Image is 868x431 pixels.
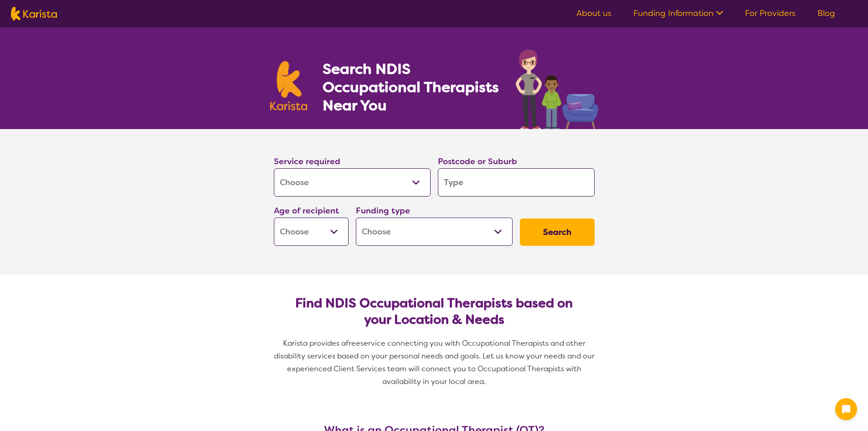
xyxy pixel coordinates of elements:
input: Type [438,168,595,197]
img: occupational-therapy [516,49,598,129]
label: Funding type [356,205,410,216]
img: Karista logo [11,7,57,21]
span: Karista provides a [283,338,346,348]
button: Search [520,218,595,246]
a: Blog [817,8,835,19]
a: For Providers [745,8,796,19]
h1: Search NDIS Occupational Therapists Near You [323,60,500,114]
label: Postcode or Suburb [438,156,517,167]
a: About us [576,8,611,19]
h2: Find NDIS Occupational Therapists based on your Location & Needs [281,295,587,328]
span: free [346,338,360,348]
img: Karista logo [270,61,308,110]
label: Service required [274,156,340,167]
a: Funding Information [633,8,723,19]
span: service connecting you with Occupational Therapists and other disability services based on your p... [274,338,596,386]
label: Age of recipient [274,205,339,216]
